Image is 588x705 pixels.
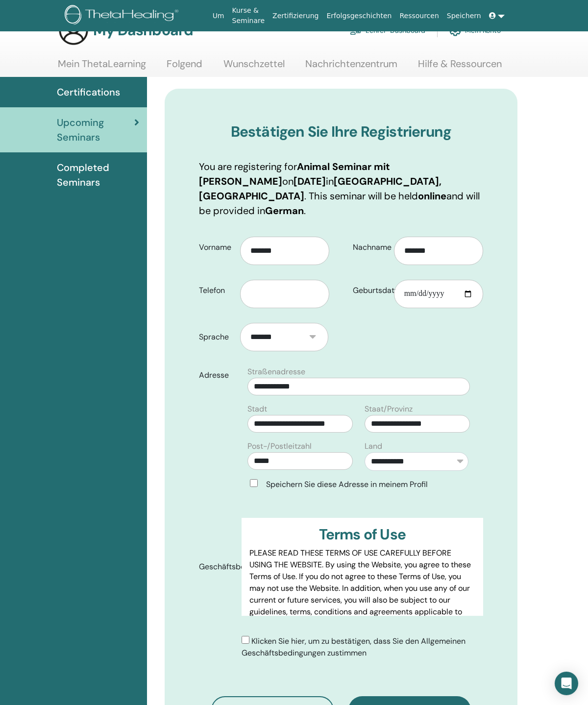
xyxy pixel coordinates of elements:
[247,440,312,452] label: Post-/Postleitzahl
[322,7,395,25] a: Erfolgsgeschichten
[199,159,483,218] p: You are registering for on in . This seminar will be held and will be provided in .
[249,526,475,543] h3: Terms of Use
[57,160,139,190] span: Completed Seminars
[192,366,242,385] label: Adresse
[443,7,485,25] a: Speichern
[93,22,193,39] h3: My Dashboard
[305,58,397,77] a: Nachrichtenzentrum
[57,115,134,145] span: Upcoming Seminars
[65,5,182,27] img: logo.png
[57,85,120,99] span: Certifications
[345,238,394,257] label: Nachname
[395,7,442,25] a: Ressourcen
[266,479,428,489] span: Speichern Sie diese Adresse in meinem Profil
[294,175,326,188] b: [DATE]
[265,204,304,217] b: German
[209,7,228,25] a: Um
[555,672,578,695] div: Open Intercom Messenger
[223,58,285,77] a: Wunschzettel
[192,328,240,346] label: Sprache
[242,636,465,658] span: Klicken Sie hier, um zu bestätigen, dass Sie den Allgemeinen Geschäftsbedingungen zustimmen
[192,558,242,576] label: Geschäftsbedingungen
[269,7,322,25] a: Zertifizierung
[418,190,446,202] b: online
[365,440,382,452] label: Land
[167,58,202,77] a: Folgend
[418,58,502,77] a: Hilfe & Ressourcen
[199,123,483,141] h3: Bestätigen Sie Ihre Registrierung
[249,547,475,653] p: PLEASE READ THESE TERMS OF USE CAREFULLY BEFORE USING THE WEBSITE. By using the Website, you agre...
[365,403,413,415] label: Staat/Provinz
[192,281,240,300] label: Telefon
[345,281,394,300] label: Geburtsdatum
[228,1,269,30] a: Kurse & Seminare
[247,403,267,415] label: Stadt
[247,366,305,378] label: Straßenadresse
[58,58,146,77] a: Mein ThetaLearning
[192,238,240,257] label: Vorname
